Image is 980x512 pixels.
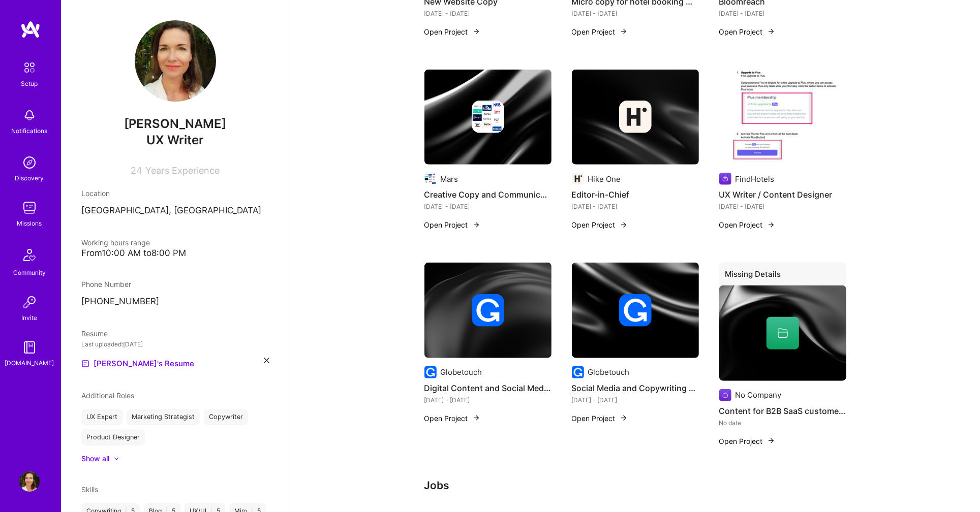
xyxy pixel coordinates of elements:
img: cover [572,70,699,165]
img: guide book [19,337,40,358]
div: Product Designer [81,429,145,445]
img: logo [20,20,41,39]
span: Additional Roles [81,391,134,400]
img: Company logo [572,173,584,185]
a: User Avatar [17,471,42,492]
img: arrow-right [472,414,480,422]
div: Copywriter [204,409,248,425]
p: [PHONE_NUMBER] [81,296,269,308]
img: User Avatar [135,20,216,102]
div: Last uploaded: [DATE] [81,339,269,349]
img: Company logo [424,173,437,185]
img: Company logo [619,294,652,327]
div: FindHotels [736,174,775,184]
img: Company logo [472,294,504,327]
div: [DOMAIN_NAME] [5,358,54,368]
img: arrow-right [472,221,480,229]
img: Company logo [719,173,731,185]
span: Skills [81,485,98,494]
h4: UX Writer / Content Designer [719,188,846,201]
div: Discovery [15,173,44,183]
img: teamwork [19,198,40,218]
div: [DATE] - [DATE] [719,8,846,19]
img: arrow-right [767,27,775,36]
div: [DATE] - [DATE] [572,201,699,212]
button: Open Project [719,436,775,446]
div: From 10:00 AM to 8:00 PM [81,248,269,259]
button: Open Project [424,219,480,230]
div: Marketing Strategist [127,409,200,425]
div: Community [13,267,46,278]
img: arrow-right [767,221,775,229]
button: Open Project [719,219,775,230]
img: Resume [81,360,89,368]
div: [DATE] - [DATE] [424,8,552,19]
img: cover [719,285,846,381]
button: Open Project [424,413,480,424]
div: [DATE] - [DATE] [424,395,552,405]
a: [PERSON_NAME]'s Resume [81,358,194,370]
img: cover [424,263,552,358]
span: Phone Number [81,280,131,289]
div: Hike One [588,174,621,184]
img: Company logo [424,366,437,378]
h4: Creative Copy and Communications Consultant [424,188,552,201]
img: arrow-right [767,437,775,445]
img: Company logo [719,389,731,401]
img: arrow-right [620,27,628,36]
img: arrow-right [620,414,628,422]
div: Location [81,188,269,199]
div: Globetouch [441,367,482,377]
div: Show all [81,454,109,464]
img: Invite [19,292,40,312]
img: Company logo [619,101,652,133]
img: bell [19,105,40,125]
span: Years Experience [146,165,220,176]
span: 24 [131,165,143,176]
img: Company logo [572,366,584,378]
div: Missions [17,218,42,229]
div: [DATE] - [DATE] [424,201,552,212]
i: icon Close [264,358,269,363]
img: cover [424,70,552,165]
img: Community [17,243,42,267]
div: [DATE] - [DATE] [572,395,699,405]
div: [DATE] - [DATE] [719,201,846,212]
button: Open Project [424,26,480,37]
div: Globetouch [588,367,630,377]
img: discovery [19,152,40,173]
img: cover [572,263,699,358]
span: Resume [81,329,108,338]
div: Notifications [12,125,48,136]
div: [DATE] - [DATE] [572,8,699,19]
img: setup [19,57,40,78]
span: Working hours range [81,238,150,247]
button: Open Project [572,219,628,230]
div: Mars [441,174,458,184]
h4: Content for B2B SaaS customer data platform using AI [719,404,846,418]
div: Invite [22,312,38,323]
button: Open Project [572,413,628,424]
div: Setup [21,78,38,89]
img: User Avatar [19,471,40,492]
h3: Jobs [424,479,846,492]
h4: Editor-in-Chief [572,188,699,201]
span: [PERSON_NAME] [81,116,269,132]
span: UX Writer [147,133,204,147]
p: [GEOGRAPHIC_DATA], [GEOGRAPHIC_DATA] [81,205,269,217]
img: Company logo [472,101,504,133]
img: arrow-right [472,27,480,36]
button: Open Project [572,26,628,37]
h4: Digital Content and Social Media Specialist [424,381,552,395]
img: UX Writer / Content Designer [719,70,846,165]
h4: Social Media and Copywriting at [GEOGRAPHIC_DATA] [572,381,699,395]
button: Open Project [719,26,775,37]
img: arrow-right [620,221,628,229]
div: UX Expert [81,409,122,425]
div: No Company [736,390,782,400]
div: Missing Details [719,263,846,290]
div: No date [719,418,846,428]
